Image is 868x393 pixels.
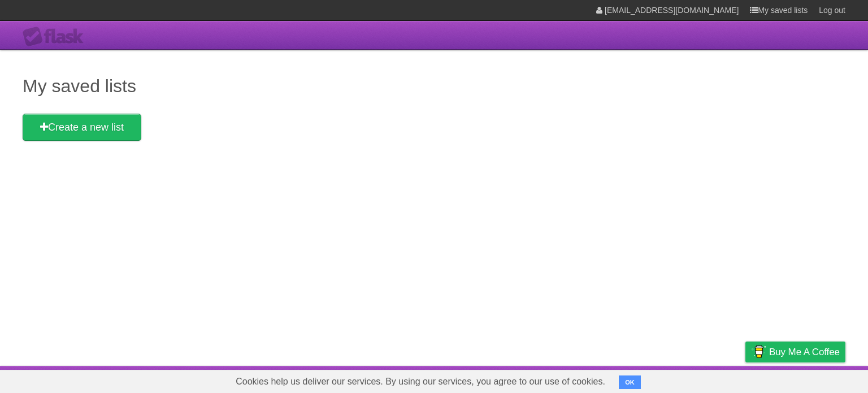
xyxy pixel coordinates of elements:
span: Cookies help us deliver our services. By using our services, you agree to our use of cookies. [224,370,617,393]
a: About [595,369,619,390]
h1: My saved lists [23,72,845,100]
button: OK [619,375,641,389]
span: Buy me a coffee [769,342,840,362]
a: Create a new list [23,114,141,141]
a: Privacy [731,369,760,390]
img: Buy me a coffee [751,342,766,361]
a: Buy me a coffee [745,342,845,362]
a: Suggest a feature [774,369,845,390]
a: Terms [692,369,717,390]
div: Flask [23,27,90,47]
a: Developers [632,369,678,390]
